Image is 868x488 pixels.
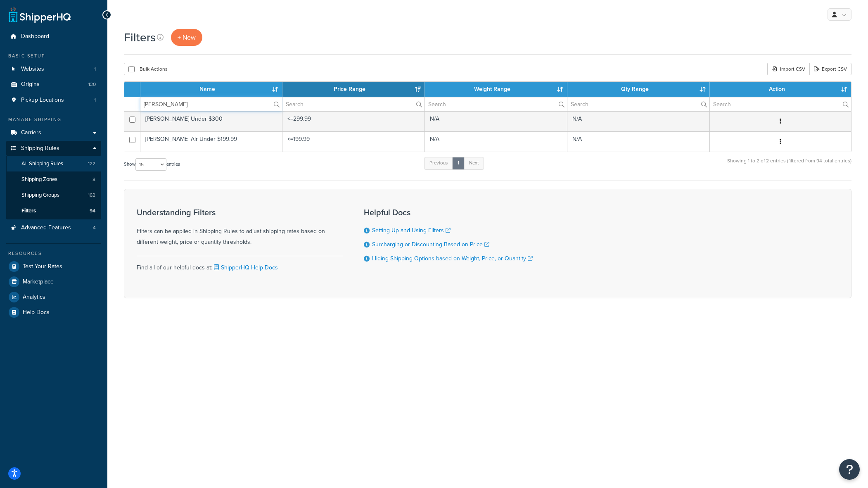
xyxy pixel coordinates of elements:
a: Hiding Shipping Options based on Weight, Price, or Quantity [372,254,533,263]
a: Filters 94 [6,203,101,219]
span: + New [178,33,196,42]
li: Pickup Locations [6,93,101,108]
a: Websites 1 [6,62,101,77]
li: Origins [6,77,101,92]
input: Search [567,97,709,111]
h1: Filters [124,29,156,45]
div: Showing 1 to 2 of 2 entries (filtered from 94 total entries) [727,156,851,174]
div: Import CSV [767,63,809,75]
span: 130 [88,81,96,88]
span: Filters [21,207,36,214]
div: Filters can be applied in Shipping Rules to adjust shipping rates based on different weight, pric... [137,208,343,248]
a: Shipping Rules [6,141,101,156]
input: Search [425,97,567,111]
span: 162 [88,192,95,199]
button: Bulk Actions [124,63,172,75]
span: Websites [21,66,44,73]
a: Carriers [6,125,101,140]
a: Pickup Locations 1 [6,93,101,108]
span: 1 [94,66,96,73]
span: Analytics [23,294,45,301]
th: Name: activate to sort column ascending [140,82,282,97]
td: N/A [567,111,710,131]
li: All Shipping Rules [6,156,101,171]
a: Advanced Features 4 [6,220,101,236]
input: Search [710,97,851,111]
a: ShipperHQ Help Docs [212,263,278,272]
div: Find all of our helpful docs at: [137,256,343,273]
button: Open Resource Center [839,459,860,480]
span: Origins [21,81,40,88]
span: Dashboard [21,33,49,40]
li: Shipping Groups [6,188,101,203]
h3: Helpful Docs [364,208,533,217]
div: Manage Shipping [6,116,101,123]
span: 4 [93,224,96,231]
th: Qty Range: activate to sort column ascending [567,82,710,97]
th: Price Range: activate to sort column ascending [282,82,425,97]
span: 8 [92,176,95,183]
span: Shipping Zones [21,176,57,183]
a: Help Docs [6,305,101,320]
span: Test Your Rates [23,263,62,270]
span: Shipping Rules [21,145,59,152]
a: Origins 130 [6,77,101,92]
a: + New [171,29,202,46]
td: [PERSON_NAME] Under $300 [140,111,282,131]
td: <=299.99 [282,111,425,131]
span: Carriers [21,129,41,136]
input: Search [140,97,282,111]
a: Dashboard [6,29,101,44]
td: N/A [425,111,567,131]
input: Search [282,97,425,111]
span: All Shipping Rules [21,160,63,167]
span: 122 [88,160,95,167]
a: Next [464,157,484,169]
a: All Shipping Rules 122 [6,156,101,171]
li: Websites [6,62,101,77]
select: Showentries [135,158,166,171]
span: 1 [94,97,96,104]
td: <=199.99 [282,131,425,152]
span: Advanced Features [21,224,71,231]
li: Shipping Zones [6,172,101,187]
th: Action: activate to sort column ascending [710,82,851,97]
div: Basic Setup [6,52,101,60]
a: Shipping Groups 162 [6,188,101,203]
td: N/A [567,131,710,152]
a: Previous [424,157,453,169]
a: Shipping Zones 8 [6,172,101,187]
span: Pickup Locations [21,97,64,104]
span: Shipping Groups [21,192,59,199]
h3: Understanding Filters [137,208,343,217]
th: Weight Range: activate to sort column ascending [425,82,567,97]
a: Surcharging or Discounting Based on Price [372,240,489,249]
div: Resources [6,250,101,257]
a: ShipperHQ Home [9,6,71,23]
span: Help Docs [23,309,50,316]
label: Show entries [124,158,180,171]
td: N/A [425,131,567,152]
a: 1 [452,157,465,169]
li: Advanced Features [6,220,101,236]
td: [PERSON_NAME] Air Under $199.99 [140,131,282,152]
a: Setting Up and Using Filters [372,226,451,235]
span: 94 [90,207,95,214]
li: Shipping Rules [6,141,101,219]
li: Filters [6,203,101,219]
a: Test Your Rates [6,259,101,274]
span: Marketplace [23,279,54,286]
a: Marketplace [6,274,101,289]
a: Analytics [6,290,101,305]
a: Export CSV [809,63,851,75]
